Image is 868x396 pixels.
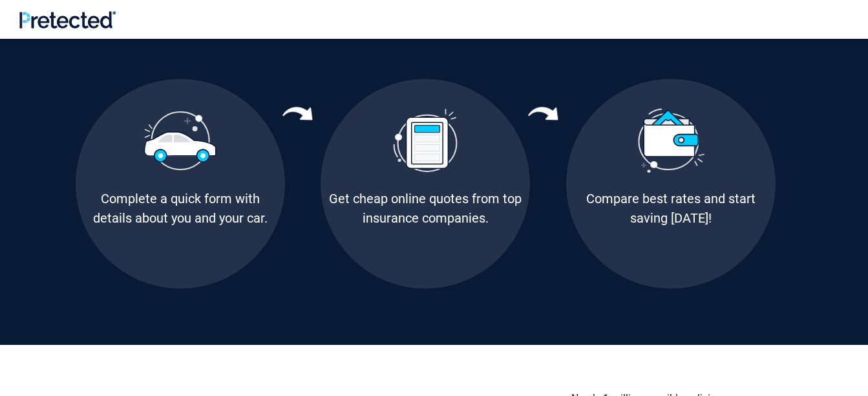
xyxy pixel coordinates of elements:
img: Pretected Logo [19,11,116,28]
img: Pretected Profile [143,111,217,170]
div: Get cheap online quotes from top insurance companies. [321,189,530,228]
img: Compare Rates [393,109,458,172]
div: Compare best rates and start saving [DATE]! [566,189,776,228]
img: Save Money [638,108,704,173]
div: Complete a quick form with details about you and your car. [76,189,285,228]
